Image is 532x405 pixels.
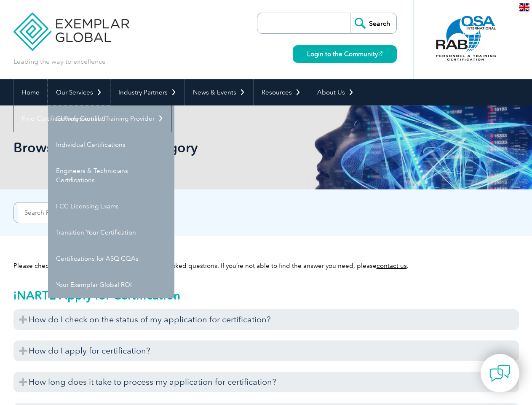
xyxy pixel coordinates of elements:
[13,261,519,270] p: Please check the list below for answers to frequently asked questions. If you’re not able to find...
[14,79,48,105] a: Home
[309,79,362,105] a: About Us
[48,246,174,272] a: Certifications for ASQ CQAs
[18,202,102,223] input: Search FAQ
[489,363,511,384] img: contact-chat.png
[185,79,253,105] a: News & Events
[350,13,396,33] input: Search
[48,193,174,219] a: FCC Licensing Exams
[254,79,309,105] a: Resources
[110,79,184,105] a: Industry Partners
[13,57,106,66] p: Leading the way to excellence
[13,372,519,392] h3: How long does it take to process my application for certification?
[48,132,174,158] a: Individual Certifications
[378,51,382,56] img: open_square.png
[13,139,337,156] h1: Browse All FAQs by Category
[14,105,171,132] a: Find Certified Professional / Training Provider
[519,3,529,11] img: en
[13,289,519,302] h2: iNARTE Apply for Certification
[13,340,519,361] h3: How do I apply for certification?
[13,309,519,330] h3: How do I check on the status of my application for certification?
[293,45,397,63] a: Login to the Community
[48,158,174,193] a: Engineers & Technicians Certifications
[48,79,110,105] a: Our Services
[48,272,174,298] a: Your Exemplar Global ROI
[48,219,174,246] a: Transition Your Certification
[377,262,407,270] a: contact us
